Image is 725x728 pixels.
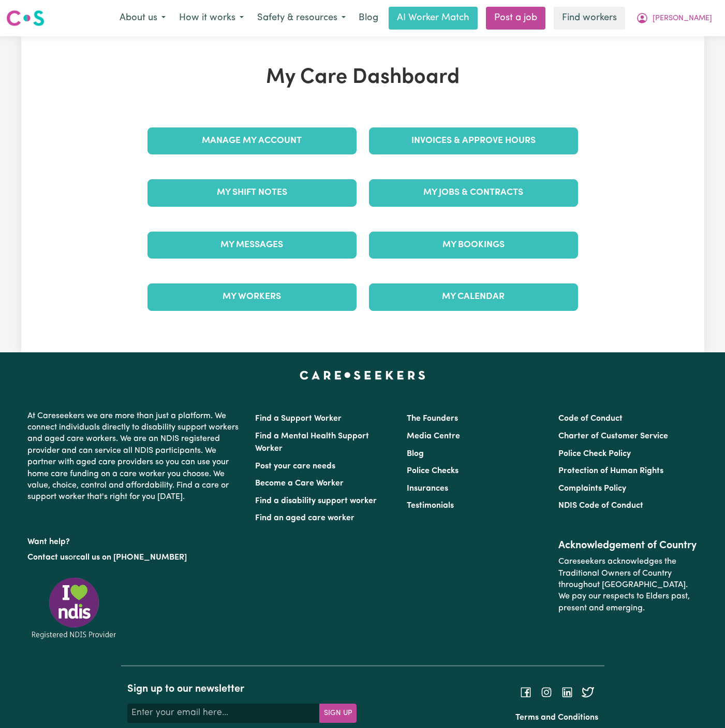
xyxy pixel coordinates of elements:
a: Find an aged care worker [255,514,354,522]
button: About us [113,7,172,29]
img: Registered NDIS provider [27,576,121,640]
a: Find a Support Worker [255,415,342,423]
a: Follow Careseekers on Facebook [520,688,532,696]
a: Insurances [407,484,448,493]
a: My Bookings [369,232,578,259]
p: At Careseekers we are more than just a platform. We connect individuals directly to disability su... [27,406,243,507]
a: Code of Conduct [558,415,623,423]
a: Police Check Policy [558,450,631,458]
a: Find workers [554,7,625,30]
a: Blog [407,450,424,458]
p: or [27,548,243,567]
a: Find a Mental Health Support Worker [255,432,369,453]
a: call us on [PHONE_NUMBER] [76,553,187,562]
button: Subscribe [319,704,357,722]
a: Careseekers logo [6,6,45,30]
a: Complaints Policy [558,484,626,493]
a: Terms and Conditions [515,713,598,722]
h2: Sign up to our newsletter [127,683,357,695]
a: Blog [352,7,384,30]
a: Follow Careseekers on LinkedIn [561,688,573,696]
a: Police Checks [407,467,458,475]
span: [PERSON_NAME] [653,13,712,24]
a: My Jobs & Contracts [369,179,578,206]
p: Want help? [27,532,243,548]
a: My Calendar [369,283,578,310]
a: Media Centre [407,432,460,440]
input: Enter your email here... [127,704,320,722]
a: Post a job [486,7,545,30]
a: NDIS Code of Conduct [558,502,643,510]
a: AI Worker Match [389,7,478,30]
a: Become a Care Worker [255,479,344,488]
a: Careseekers home page [300,371,425,379]
a: Invoices & Approve Hours [369,127,578,154]
a: Charter of Customer Service [558,432,668,440]
a: Contact us [27,553,68,562]
a: Testimonials [407,502,454,510]
a: My Workers [147,283,357,310]
p: Careseekers acknowledges the Traditional Owners of Country throughout [GEOGRAPHIC_DATA]. We pay o... [558,552,698,618]
a: Manage My Account [147,127,357,154]
a: Follow Careseekers on Instagram [540,688,553,696]
img: Careseekers logo [6,9,45,27]
a: My Messages [147,232,357,259]
a: Protection of Human Rights [558,467,663,475]
a: Find a disability support worker [255,497,377,505]
h2: Acknowledgement of Country [558,539,698,552]
a: Post your care needs [255,462,335,470]
a: The Founders [407,415,458,423]
iframe: Close message [628,662,649,682]
a: My Shift Notes [147,179,357,206]
button: Safety & resources [250,7,352,29]
button: How it works [172,7,250,29]
h1: My Care Dashboard [141,65,584,90]
button: My Account [629,7,719,29]
a: Follow Careseekers on Twitter [582,688,594,696]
